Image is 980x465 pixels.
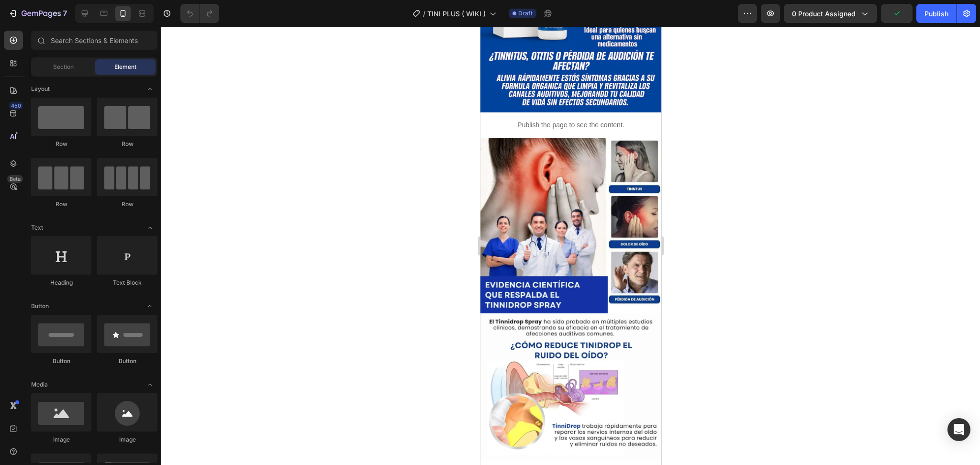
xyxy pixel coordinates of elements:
span: Layout [31,85,50,93]
span: Toggle open [142,220,157,235]
div: Row [31,140,91,148]
div: Button [97,357,157,365]
div: Row [97,200,157,209]
span: TINI PLUS ( WIKI ) [427,9,486,19]
div: Heading [31,278,91,287]
div: Image [97,435,157,444]
button: 7 [4,4,71,23]
div: Undo/Redo [180,4,219,23]
div: Text Block [97,278,157,287]
button: Publish [916,4,957,23]
span: Section [53,63,74,71]
span: Element [114,63,136,71]
iframe: Design area [480,27,661,465]
p: 7 [63,8,67,19]
div: Button [31,357,91,365]
span: Text [31,223,43,232]
span: Draft [518,9,533,18]
span: / [423,9,425,19]
div: Publish [924,9,948,19]
div: Open Intercom Messenger [947,418,970,441]
span: Toggle open [142,377,157,392]
div: 450 [9,102,23,110]
button: 0 product assigned [784,4,877,23]
span: Toggle open [142,81,157,97]
span: Toggle open [142,299,157,314]
div: Row [97,140,157,148]
div: Beta [7,175,23,183]
input: Search Sections & Elements [31,31,157,50]
span: Button [31,302,49,310]
div: Image [31,435,91,444]
span: Media [31,380,48,389]
span: 0 product assigned [792,9,856,19]
div: Row [31,200,91,209]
